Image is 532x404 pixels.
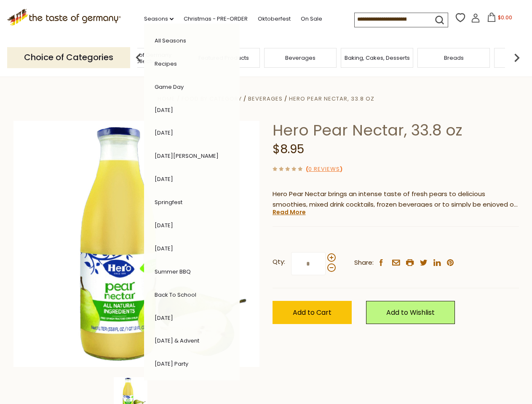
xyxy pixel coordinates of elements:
[155,83,184,91] a: Game Day
[291,252,326,275] input: Qty:
[155,152,219,160] a: [DATE][PERSON_NAME]
[273,121,519,140] h1: Hero Pear Nectar, 33.8 oz
[293,308,331,317] span: Add to Cart
[306,165,342,173] span: ( )
[308,165,340,174] a: 0 Reviews
[508,49,525,66] img: next arrow
[155,291,196,299] a: Back to School
[13,121,260,367] img: Hero Pear Nectar, 33.8 oz
[155,60,177,68] a: Recipes
[301,14,322,24] a: On Sale
[155,221,173,229] a: [DATE]
[345,55,410,61] a: Baking, Cakes, Desserts
[155,129,173,137] a: [DATE]
[155,198,182,206] a: Springfest
[7,47,130,68] p: Choice of Categories
[273,257,285,267] strong: Qty:
[155,175,173,183] a: [DATE]
[155,37,186,45] a: All Seasons
[444,55,464,61] a: Breads
[155,360,188,368] a: [DATE] Party
[482,13,518,25] button: $0.00
[289,95,374,103] a: Hero Pear Nectar, 33.8 oz
[155,245,173,252] a: [DATE]
[258,14,291,24] a: Oktoberfest
[285,55,315,61] a: Beverages
[273,141,304,157] span: $8.95
[155,268,191,276] a: Summer BBQ
[354,258,374,268] span: Share:
[248,95,283,103] a: Beverages
[273,301,352,324] button: Add to Cart
[155,314,173,322] a: [DATE]
[130,49,147,66] img: previous arrow
[498,14,512,21] span: $0.00
[155,337,199,345] a: [DATE] & Advent
[273,208,306,216] a: Read More
[155,106,173,114] a: [DATE]
[366,301,455,324] a: Add to Wishlist
[273,189,519,210] p: Hero Pear Nectar brings an intense taste of fresh pears to delicious smoothies, mixed drink cockt...
[144,14,174,24] a: Seasons
[184,14,248,24] a: Christmas - PRE-ORDER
